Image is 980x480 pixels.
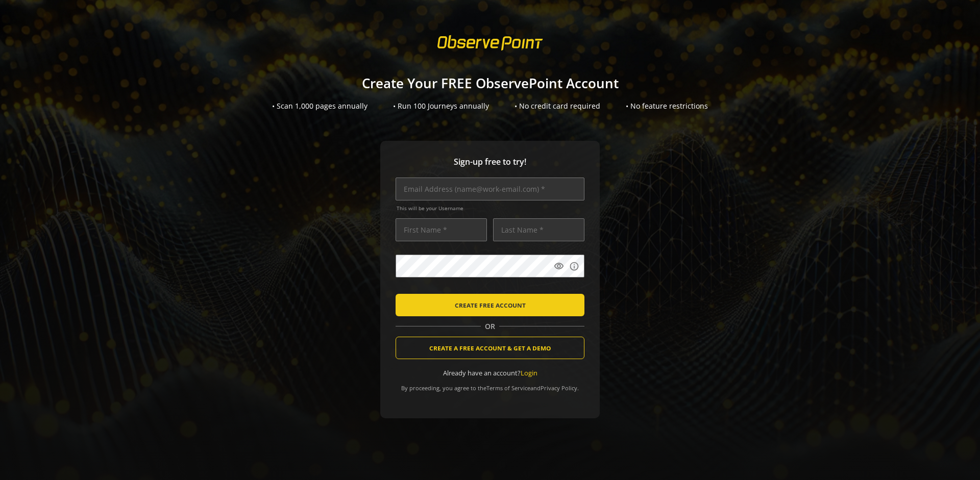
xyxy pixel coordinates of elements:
span: This will be your Username [397,205,584,212]
div: • No credit card required [514,101,600,111]
input: Last Name * [493,218,584,241]
a: Privacy Policy [541,384,577,392]
input: Email Address (name@work-email.com) * [396,178,584,200]
span: CREATE FREE ACCOUNT [455,296,526,314]
div: By proceeding, you agree to the and . [396,377,584,392]
button: CREATE A FREE ACCOUNT & GET A DEMO [396,337,584,359]
div: • No feature restrictions [626,101,708,111]
mat-icon: visibility [554,261,564,271]
mat-icon: info [569,261,579,271]
input: First Name * [396,218,487,241]
span: Sign-up free to try! [396,156,584,168]
a: Login [521,368,537,377]
div: Already have an account? [396,368,584,378]
span: OR [481,321,499,332]
div: • Scan 1,000 pages annually [272,101,367,111]
a: Terms of Service [486,384,530,392]
div: • Run 100 Journeys annually [393,101,489,111]
span: CREATE A FREE ACCOUNT & GET A DEMO [429,339,551,357]
button: CREATE FREE ACCOUNT [396,294,584,316]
